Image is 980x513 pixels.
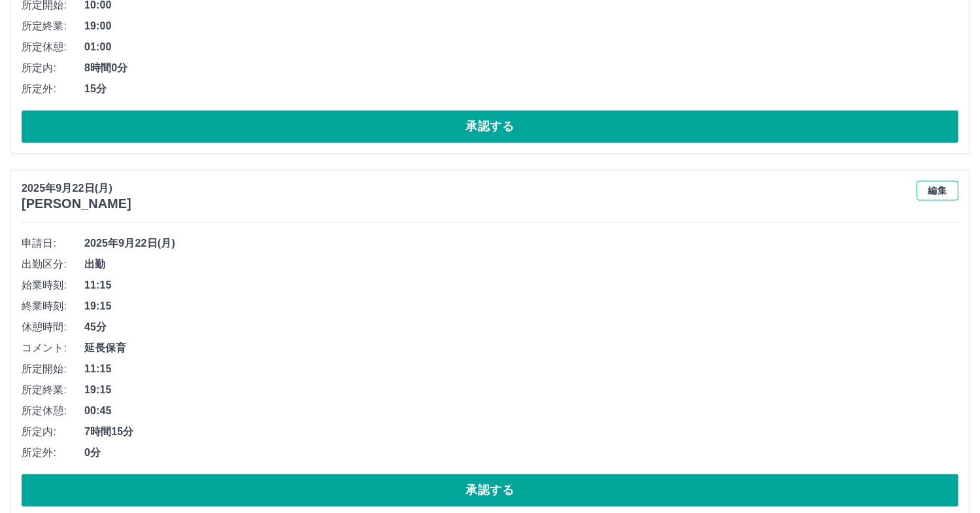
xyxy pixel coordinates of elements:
span: 所定終業: [22,382,84,398]
span: 所定休憩: [22,39,84,55]
span: 終業時刻: [22,298,84,314]
span: 0分 [84,445,958,461]
span: コメント: [22,340,84,356]
span: 8時間0分 [84,60,958,76]
span: 休憩時間: [22,319,84,335]
span: 45分 [84,319,958,335]
span: 所定開始: [22,361,84,377]
button: 承認する [22,474,958,506]
span: 出勤 [84,256,958,272]
span: 19:15 [84,382,958,398]
span: 所定終業: [22,18,84,34]
button: 承認する [22,110,958,143]
span: 7時間15分 [84,424,958,440]
span: 所定休憩: [22,403,84,419]
h3: [PERSON_NAME] [22,196,131,211]
span: 19:00 [84,18,958,34]
span: 所定内: [22,424,84,440]
span: 2025年9月22日(月) [84,236,958,251]
span: 所定内: [22,60,84,76]
span: 申請日: [22,236,84,251]
span: 始業時刻: [22,277,84,293]
span: 11:15 [84,361,958,377]
span: 出勤区分: [22,256,84,272]
p: 2025年9月22日(月) [22,181,131,196]
span: 所定外: [22,81,84,97]
span: 00:45 [84,403,958,419]
span: 19:15 [84,298,958,314]
span: 延長保育 [84,340,958,356]
span: 11:15 [84,277,958,293]
span: 所定外: [22,445,84,461]
span: 01:00 [84,39,958,55]
button: 編集 [917,181,958,200]
span: 15分 [84,81,958,97]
